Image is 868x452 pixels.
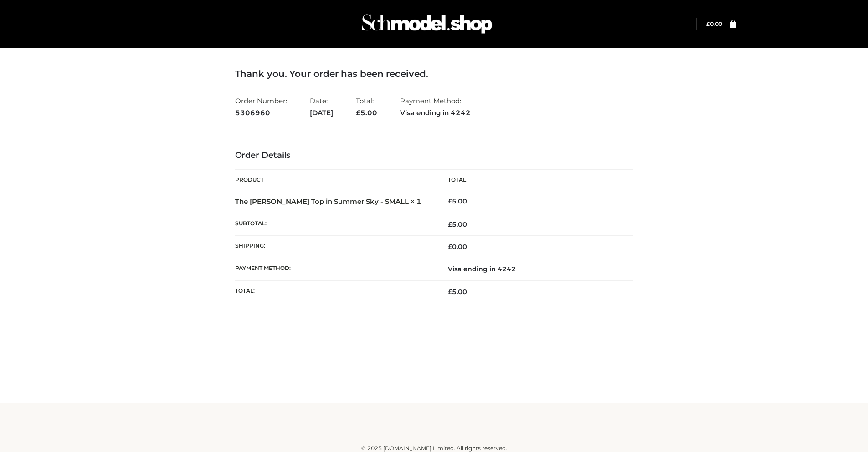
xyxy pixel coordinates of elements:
[310,93,333,121] li: Date:
[235,280,434,303] th: Total:
[400,107,471,119] strong: Visa ending in 4242
[448,220,452,229] span: £
[356,108,360,117] span: £
[448,288,452,296] span: £
[235,93,287,121] li: Order Number:
[235,236,434,258] th: Shipping:
[400,93,471,121] li: Payment Method:
[448,220,467,229] span: 5.00
[448,197,467,205] bdi: 5.00
[411,197,421,206] strong: × 1
[235,107,287,119] strong: 5306960
[356,93,377,121] li: Total:
[235,197,409,206] a: The [PERSON_NAME] Top in Summer Sky - SMALL
[359,6,495,42] img: Schmodel Admin 964
[706,20,710,27] span: £
[706,20,722,27] bdi: 0.00
[448,197,452,205] span: £
[235,68,633,79] h3: Thank you. Your order has been received.
[235,213,434,235] th: Subtotal:
[706,20,722,27] a: £0.00
[235,151,633,161] h3: Order Details
[434,258,633,280] td: Visa ending in 4242
[356,108,377,117] span: 5.00
[310,107,333,119] strong: [DATE]
[235,258,434,280] th: Payment method:
[448,288,467,296] span: 5.00
[235,170,434,190] th: Product
[448,243,467,251] bdi: 0.00
[448,243,452,251] span: £
[434,170,633,190] th: Total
